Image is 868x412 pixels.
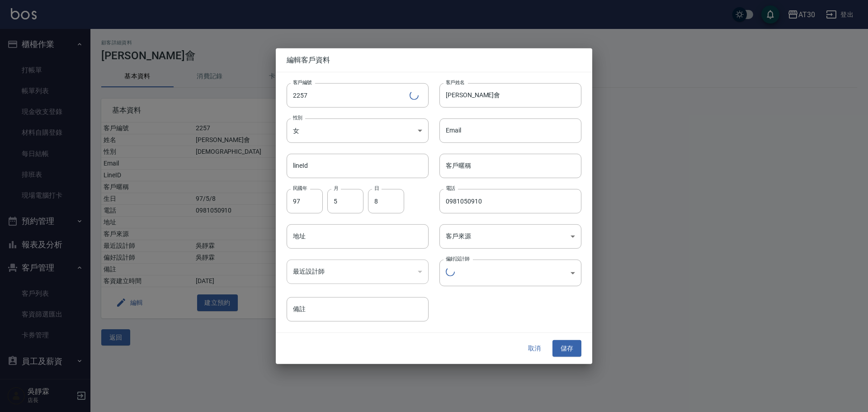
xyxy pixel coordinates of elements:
[446,79,465,85] label: 客戶姓名
[446,185,455,192] label: 電話
[293,185,307,192] label: 民國年
[293,114,302,121] label: 性別
[374,185,379,192] label: 日
[287,118,429,142] div: 女
[287,55,581,64] span: 編輯客戶資料
[552,340,581,357] button: 儲存
[334,185,338,192] label: 月
[293,79,312,85] label: 客戶編號
[520,340,549,357] button: 取消
[446,256,469,262] label: 偏好設計師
